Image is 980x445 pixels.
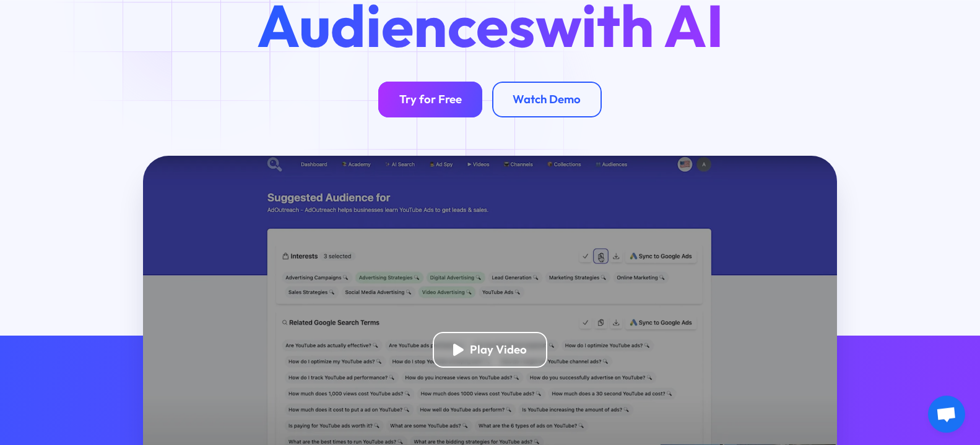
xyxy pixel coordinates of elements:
[399,92,462,106] div: Try for Free
[470,342,527,357] div: Play Video
[513,92,581,106] div: Watch Demo
[928,396,965,433] a: Open chat
[378,82,482,117] a: Try for Free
